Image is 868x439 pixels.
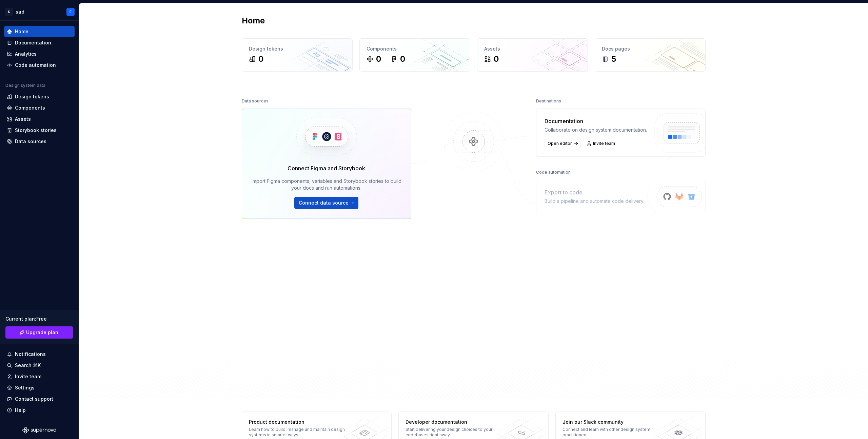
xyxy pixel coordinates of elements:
[258,54,263,64] div: 0
[585,139,618,148] a: Invite team
[545,117,647,125] div: Documentation
[611,54,616,64] div: 5
[4,60,75,71] a: Code automation
[15,373,41,380] div: Invite team
[406,427,504,438] div: Start delivering your design choices to your codebases right away.
[563,419,661,425] div: Join our Slack community
[15,384,35,391] div: Settings
[5,8,13,16] div: S
[15,104,45,111] div: Components
[545,188,644,196] div: Export to code
[5,326,73,339] a: Upgrade plan
[484,45,581,52] div: Assets
[4,405,75,416] button: Help
[15,51,37,57] div: Analytics
[4,360,75,371] button: Search ⌘K
[4,26,75,37] a: Home
[595,38,706,72] a: Docs pages5
[4,114,75,125] a: Assets
[16,8,24,15] div: sad
[15,362,41,369] div: Search ⌘K
[1,4,77,19] button: SsadF
[70,9,72,15] div: F
[536,96,561,106] div: Destinations
[249,427,348,438] div: Learn how to build, manage and maintain design systems in smarter ways.
[4,371,75,382] a: Invite team
[242,15,265,26] h2: Home
[15,116,31,122] div: Assets
[15,127,57,134] div: Storybook stories
[4,37,75,48] a: Documentation
[406,419,504,425] div: Developer documentation
[536,168,571,177] div: Code automation
[602,45,698,52] div: Docs pages
[4,349,75,360] button: Notifications
[563,427,661,438] div: Connect and learn with other design system practitioners.
[242,96,269,106] div: Data sources
[4,394,75,404] button: Contact support
[249,45,346,52] div: Design tokens
[376,54,381,64] div: 0
[242,38,353,72] a: Design tokens0
[4,136,75,147] a: Data sources
[5,316,73,322] div: Current plan : Free
[545,127,647,133] div: Collaborate on design system documentation.
[477,38,588,72] a: Assets0
[548,141,572,146] span: Open editor
[400,54,405,64] div: 0
[367,45,463,52] div: Components
[26,329,58,336] span: Upgrade plan
[4,382,75,393] a: Settings
[294,197,358,209] button: Connect data source
[4,102,75,113] a: Components
[22,427,56,434] svg: Supernova Logo
[15,28,28,35] div: Home
[494,54,499,64] div: 0
[15,396,53,402] div: Contact support
[288,164,365,172] div: Connect Figma and Storybook
[15,62,56,69] div: Code automation
[252,178,401,191] div: Import Figma components, variables and Storybook stories to build your docs and run automations.
[15,93,49,100] div: Design tokens
[15,39,51,46] div: Documentation
[299,199,349,206] span: Connect data source
[5,83,45,88] div: Design system data
[249,419,348,425] div: Product documentation
[4,91,75,102] a: Design tokens
[15,407,26,414] div: Help
[15,138,46,145] div: Data sources
[15,351,46,358] div: Notifications
[4,125,75,136] a: Storybook stories
[359,38,470,72] a: Components00
[545,139,580,148] a: Open editor
[593,141,615,146] span: Invite team
[4,49,75,59] a: Analytics
[545,198,644,205] div: Build a pipeline and automate code delivery.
